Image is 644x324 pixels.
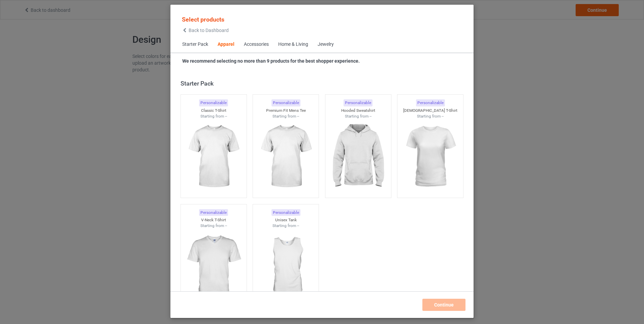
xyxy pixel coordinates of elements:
img: regular.jpg [256,119,316,194]
span: Back to Dashboard [189,28,229,33]
span: Select products [182,16,224,23]
img: regular.jpg [256,229,316,304]
div: Unisex Tank [253,217,319,223]
img: regular.jpg [400,119,460,194]
div: Starting from -- [181,114,247,119]
div: Hooded Sweatshirt [325,108,391,114]
div: Accessories [244,41,269,48]
strong: We recommend selecting no more than 9 products for the best shopper experience. [182,58,360,64]
div: Home & Living [278,41,308,48]
div: Personalizable [199,209,228,216]
div: Personalizable [271,209,300,216]
div: Starting from -- [253,223,319,229]
img: regular.jpg [184,229,244,304]
div: Jewelry [318,41,334,48]
span: Starter Pack [178,36,213,53]
div: Starter Pack [181,79,466,87]
div: Classic T-Shirt [181,108,247,114]
div: Personalizable [271,99,300,106]
div: Starting from -- [397,114,463,119]
div: [DEMOGRAPHIC_DATA] T-Shirt [397,108,463,114]
div: Personalizable [416,99,445,106]
div: V-Neck T-Shirt [181,217,247,223]
img: regular.jpg [184,119,244,194]
img: regular.jpg [328,119,388,194]
div: Premium Fit Mens Tee [253,108,319,114]
div: Starting from -- [325,114,391,119]
div: Personalizable [344,99,373,106]
div: Starting from -- [181,223,247,229]
div: Apparel [218,41,234,48]
div: Starting from -- [253,114,319,119]
div: Personalizable [199,99,228,106]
